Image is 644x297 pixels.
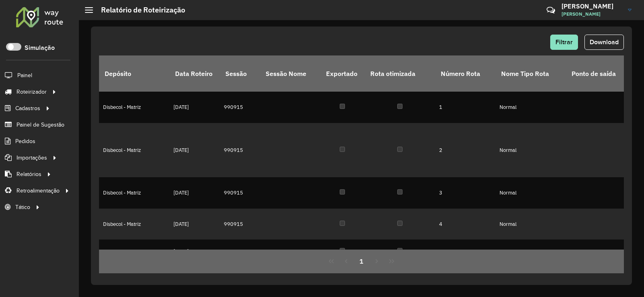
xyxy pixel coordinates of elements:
h2: Relatório de Roteirização [93,6,185,14]
td: 1 [435,92,495,123]
td: 990915 [220,92,260,123]
th: Data Roteiro [169,55,220,92]
th: Sessão Nome [260,55,320,92]
span: Pedidos [15,137,35,145]
td: Disbecol - Matriz [99,92,169,123]
button: Download [584,35,624,50]
td: 990915 [220,123,260,177]
h3: [PERSON_NAME] [561,2,622,10]
td: Normal [495,177,566,209]
th: Número Rota [435,55,495,92]
td: Normal [495,209,566,240]
span: Painel [17,71,32,80]
td: 3 [435,177,495,209]
td: [DATE] [169,209,220,240]
td: [DATE] [169,240,220,263]
span: Tático [15,203,30,211]
button: Filtrar [550,35,578,50]
span: Filtrar [555,39,573,45]
td: Disbecol - Matriz [99,209,169,240]
th: Nome Tipo Rota [495,55,566,92]
button: 1 [354,254,369,269]
td: [DATE] [169,177,220,209]
td: 5 [435,240,495,263]
th: Exportado [320,55,365,92]
td: 990915 [220,177,260,209]
td: Normal [495,92,566,123]
td: Normal [495,123,566,177]
td: 4 [435,209,495,240]
td: Disbecol - Matriz [99,177,169,209]
td: 2 [435,123,495,177]
span: Cadastros [15,104,40,113]
th: Ponto de saída [566,55,636,92]
th: Depósito [99,55,169,92]
td: Disbecol - Matriz [99,123,169,177]
span: [PERSON_NAME] [561,10,622,18]
span: Painel de Sugestão [17,121,64,129]
td: Disbecol - Matriz [99,240,169,263]
th: Rota otimizada [365,55,435,92]
span: Roteirizador [17,88,47,96]
td: 990915 [220,209,260,240]
td: 990915 [220,240,260,263]
th: Sessão [220,55,260,92]
td: Normal [495,240,566,263]
span: Relatórios [17,170,41,178]
span: Retroalimentação [17,186,60,195]
td: [DATE] [169,123,220,177]
td: [DATE] [169,92,220,123]
a: Contato Rápido [542,2,559,19]
span: Importações [17,154,47,162]
label: Simulação [25,43,55,53]
span: Download [590,39,619,45]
